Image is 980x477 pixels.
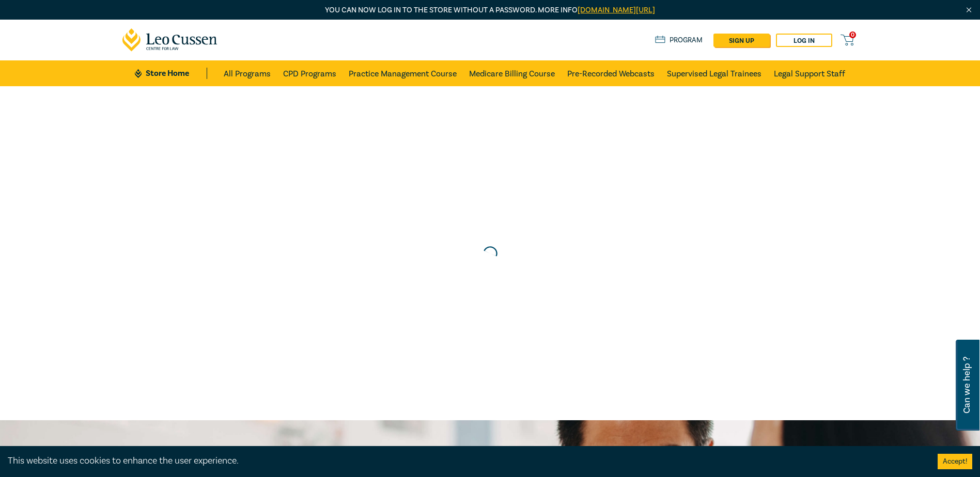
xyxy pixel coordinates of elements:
[667,60,761,86] a: Supervised Legal Trainees
[938,454,972,469] button: Accept cookies
[776,34,832,47] a: Log in
[224,60,271,86] a: All Programs
[8,454,922,468] div: This website uses cookies to enhance the user experience.
[135,68,207,79] a: Store Home
[122,5,858,16] p: You can now log in to the store without a password. More info
[283,60,336,86] a: CPD Programs
[713,34,770,47] a: sign up
[774,60,845,86] a: Legal Support Staff
[567,60,655,86] a: Pre-Recorded Webcasts
[849,31,856,38] span: 0
[349,60,457,86] a: Practice Management Course
[962,346,972,424] span: Can we help ?
[578,5,655,15] a: [DOMAIN_NAME][URL]
[655,35,703,46] a: Program
[965,6,973,14] img: Close
[469,60,555,86] a: Medicare Billing Course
